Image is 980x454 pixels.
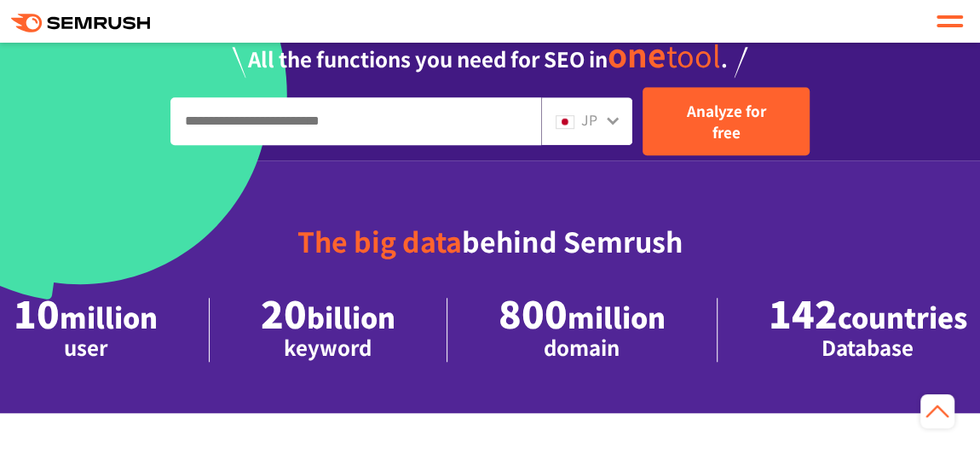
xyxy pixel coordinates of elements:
font: billion [307,297,395,336]
font: . [721,44,728,73]
a: Analyze for free [643,87,810,155]
font: The big data [297,221,462,260]
font: Analyze for free [687,100,766,143]
font: million [568,297,666,336]
font: countries [838,297,967,336]
font: tool [666,34,721,76]
font: domain [544,332,620,362]
font: keyword [284,332,372,362]
font: *7-day free trial. No automatic charges. [643,160,773,169]
font: 142 [769,285,838,340]
font: All the functions you need for SEO in [248,44,608,73]
font: JP [581,109,597,130]
font: 800 [499,285,568,340]
font: user [64,332,107,362]
font: behind Semrush [462,221,683,260]
input: Enter the URL and keywords [171,98,540,144]
font: Database [821,332,914,362]
font: one [608,31,666,77]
